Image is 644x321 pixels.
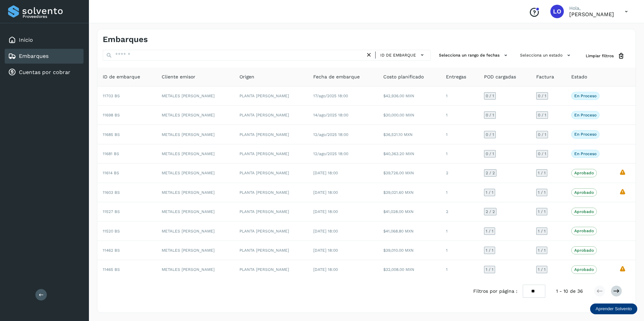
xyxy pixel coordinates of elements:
[156,183,234,202] td: METALES [PERSON_NAME]
[441,164,479,183] td: 2
[234,202,308,221] td: PLANTA [PERSON_NAME]
[569,11,614,17] p: LEONILA ORTEGA PIÑA
[378,183,441,202] td: $39,021.60 MXN
[538,171,546,175] span: 1 / 1
[473,288,517,295] span: Filtros por página :
[234,260,308,279] td: PLANTA [PERSON_NAME]
[378,164,441,183] td: $39,726.00 MXN
[313,151,348,156] span: 12/ago/2025 18:00
[156,106,234,125] td: METALES [PERSON_NAME]
[313,94,348,98] span: 17/ago/2025 18:00
[486,171,495,175] span: 2 / 2
[441,144,479,164] td: 1
[538,190,546,194] span: 1 / 1
[441,260,479,279] td: 1
[486,248,493,252] span: 1 / 1
[380,52,416,58] span: ID de embarque
[441,241,479,260] td: 1
[378,86,441,106] td: $42,936.00 MXN
[156,221,234,241] td: METALES [PERSON_NAME]
[574,132,597,137] p: En proceso
[19,37,33,43] a: Inicio
[595,306,632,312] p: Aprender Solvento
[19,69,70,75] a: Cuentas por cobrar
[313,73,360,80] span: Fecha de embarque
[574,190,594,195] p: Aprobado
[441,221,479,241] td: 1
[234,241,308,260] td: PLANTA [PERSON_NAME]
[313,132,348,137] span: 12/ago/2025 18:00
[484,73,516,80] span: POD cargadas
[313,209,338,214] span: [DATE] 18:00
[313,171,338,175] span: [DATE] 18:00
[571,73,587,80] span: Estado
[441,106,479,125] td: 1
[580,50,630,62] button: Limpiar filtros
[103,151,119,156] span: 11681 BS
[313,190,338,195] span: [DATE] 18:00
[378,221,441,241] td: $41,068.80 MXN
[436,50,512,61] button: Selecciona un rango de fechas
[538,267,546,272] span: 1 / 1
[538,94,546,98] span: 0 / 1
[378,202,441,221] td: $41,028.00 MXN
[103,113,120,117] span: 11698 BS
[103,267,120,272] span: 11465 BS
[538,210,546,214] span: 1 / 1
[486,267,493,272] span: 1 / 1
[378,241,441,260] td: $39,010.00 MXN
[574,209,594,214] p: Aprobado
[441,202,479,221] td: 2
[383,73,424,80] span: Costo planificado
[378,106,441,125] td: $30,000.00 MXN
[234,183,308,202] td: PLANTA [PERSON_NAME]
[234,144,308,164] td: PLANTA [PERSON_NAME]
[103,248,120,253] span: 11462 BS
[574,94,597,98] p: En proceso
[162,73,195,80] span: Cliente emisor
[486,133,494,137] span: 0 / 1
[103,229,120,234] span: 11520 BS
[313,248,338,253] span: [DATE] 18:00
[574,171,594,175] p: Aprobado
[234,164,308,183] td: PLANTA [PERSON_NAME]
[590,304,637,314] div: Aprender Solvento
[538,229,546,233] span: 1 / 1
[441,125,479,144] td: 1
[103,35,148,44] h4: Embarques
[103,190,120,195] span: 11603 BS
[156,125,234,144] td: METALES [PERSON_NAME]
[517,50,575,61] button: Selecciona un estado
[556,288,583,295] span: 1 - 10 de 36
[486,113,494,117] span: 0 / 1
[486,94,494,98] span: 0 / 1
[446,73,466,80] span: Entregas
[574,228,594,233] p: Aprobado
[5,65,84,80] div: Cuentas por cobrar
[569,5,614,11] p: Hola,
[234,221,308,241] td: PLANTA [PERSON_NAME]
[23,14,81,19] p: Proveedores
[313,113,348,117] span: 14/ago/2025 18:00
[234,106,308,125] td: PLANTA [PERSON_NAME]
[574,151,597,156] p: En proceso
[5,33,84,47] div: Inicio
[538,152,546,156] span: 0 / 1
[486,152,494,156] span: 0 / 1
[574,248,594,253] p: Aprobado
[103,171,119,175] span: 11614 BS
[5,49,84,64] div: Embarques
[378,144,441,164] td: $40,363.20 MXN
[103,73,140,80] span: ID de embarque
[103,132,120,137] span: 11685 BS
[103,94,120,98] span: 11703 BS
[234,125,308,144] td: PLANTA [PERSON_NAME]
[156,86,234,106] td: METALES [PERSON_NAME]
[441,86,479,106] td: 1
[536,73,554,80] span: Factura
[156,260,234,279] td: METALES [PERSON_NAME]
[538,113,546,117] span: 0 / 1
[313,229,338,234] span: [DATE] 18:00
[156,164,234,183] td: METALES [PERSON_NAME]
[156,202,234,221] td: METALES [PERSON_NAME]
